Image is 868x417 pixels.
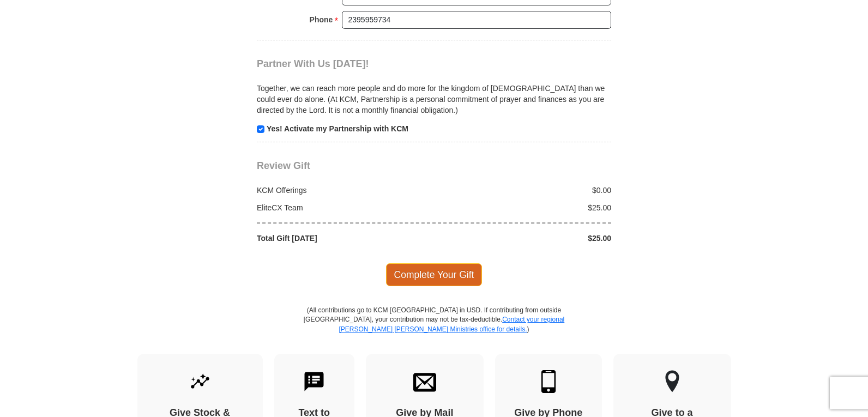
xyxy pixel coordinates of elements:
[257,83,611,116] p: Together, we can reach more people and do more for the kingdom of [DEMOGRAPHIC_DATA] than we coul...
[251,233,435,244] div: Total Gift [DATE]
[339,316,564,333] a: Contact your regional [PERSON_NAME] [PERSON_NAME] Ministries office for details.
[257,160,310,171] span: Review Gift
[413,370,436,393] img: envelope.svg
[434,233,617,244] div: $25.00
[303,370,325,393] img: text-to-give.svg
[434,185,617,196] div: $0.00
[434,202,617,213] div: $25.00
[386,263,483,286] span: Complete Your Gift
[303,306,565,353] p: (All contributions go to KCM [GEOGRAPHIC_DATA] in USD. If contributing from outside [GEOGRAPHIC_D...
[310,12,333,27] strong: Phone
[251,185,435,196] div: KCM Offerings
[257,58,369,69] span: Partner With Us [DATE]!
[251,202,435,213] div: EliteCX Team
[537,370,560,393] img: mobile.svg
[665,370,680,393] img: other-region
[267,124,408,133] strong: Yes! Activate my Partnership with KCM
[189,370,212,393] img: give-by-stock.svg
